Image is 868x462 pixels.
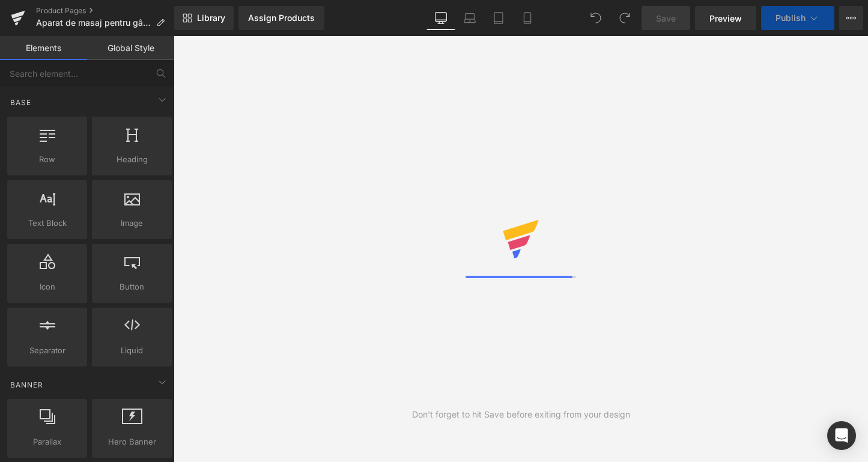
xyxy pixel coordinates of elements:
[11,344,83,357] span: Separator
[96,153,168,166] span: Heading
[513,6,542,30] a: Mobile
[197,13,225,23] span: Library
[11,436,83,448] span: Parallax
[9,97,32,108] span: Base
[36,6,174,16] a: Product Pages
[11,217,83,229] span: Text Block
[96,217,168,229] span: Image
[827,421,856,450] div: Open Intercom Messenger
[484,6,513,30] a: Tablet
[36,18,151,28] span: Aparat de masaj pentru gât si umeri
[775,13,806,23] span: Publish
[613,6,637,30] button: Redo
[412,408,630,421] div: Don't forget to hit Save before exiting from your design
[839,6,863,30] button: More
[248,13,315,23] div: Assign Products
[9,379,44,391] span: Banner
[761,6,834,30] button: Publish
[455,6,484,30] a: Laptop
[96,436,168,448] span: Hero Banner
[11,153,83,166] span: Row
[96,344,168,357] span: Liquid
[11,281,83,293] span: Icon
[174,6,234,30] a: New Library
[584,6,608,30] button: Undo
[709,12,742,25] span: Preview
[96,281,168,293] span: Button
[656,12,676,25] span: Save
[426,6,455,30] a: Desktop
[87,36,174,60] a: Global Style
[695,6,756,30] a: Preview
